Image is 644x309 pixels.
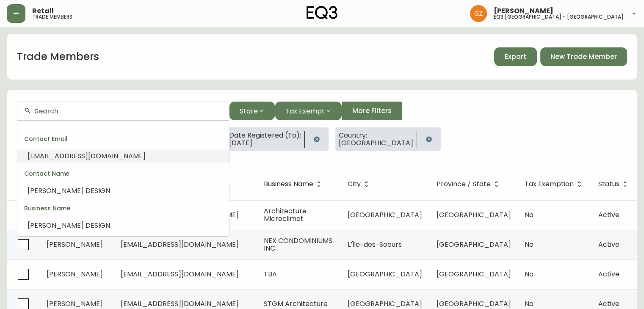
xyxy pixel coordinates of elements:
h1: Trade Members [17,50,99,64]
span: City [348,180,372,188]
span: Date Registered (To): [229,132,301,139]
span: [PERSON_NAME] [47,269,103,279]
span: Architecture Microclimat [264,206,307,223]
span: STGM Architecture [264,299,328,309]
span: [GEOGRAPHIC_DATA] [348,210,422,220]
span: [GEOGRAPHIC_DATA] [437,240,511,249]
span: [PERSON_NAME] DESIGN [28,186,110,196]
span: [GEOGRAPHIC_DATA] [437,299,511,309]
span: Active [598,269,619,279]
span: New Trade Member [550,52,617,61]
span: TBA [264,269,277,279]
input: Search [34,107,222,115]
span: [GEOGRAPHIC_DATA] [339,139,413,147]
span: NEX CONDOMINIUMS INC. [264,236,332,253]
span: Province / State [437,182,491,187]
span: [DATE] [229,139,301,147]
span: [GEOGRAPHIC_DATA] [348,299,422,309]
div: Business Name [17,198,229,218]
span: No [525,240,533,249]
button: New Trade Member [540,47,627,66]
span: [PERSON_NAME] DESIGN [28,221,110,230]
span: Active [598,299,619,309]
h5: trade members [32,14,72,19]
span: Status [598,182,619,187]
span: Active [598,210,619,220]
span: [PERSON_NAME] [47,240,103,249]
div: Contact Name [17,163,229,184]
span: Business Name [264,182,313,187]
img: logo [307,6,338,19]
span: [EMAIL_ADDRESS][DOMAIN_NAME] [121,269,239,279]
span: Retail [32,8,54,14]
img: 78875dbee59462ec7ba26e296000f7de [470,5,487,22]
button: Store [229,102,275,120]
div: Contact Email [17,129,229,149]
span: [GEOGRAPHIC_DATA] [348,269,422,279]
span: No [525,210,533,220]
span: Business Name [264,180,324,188]
button: Tax Exempt [275,102,342,120]
span: No [525,299,533,309]
span: Store [240,106,258,116]
button: More Filters [342,102,402,120]
span: [EMAIL_ADDRESS][DOMAIN_NAME] [28,151,146,161]
h5: eq3 [GEOGRAPHIC_DATA] - [GEOGRAPHIC_DATA] [494,14,624,19]
span: [EMAIL_ADDRESS][DOMAIN_NAME] [121,299,239,309]
span: [GEOGRAPHIC_DATA] [437,210,511,220]
span: Tax Exempt [285,106,325,116]
span: [PERSON_NAME] [494,8,553,14]
span: [GEOGRAPHIC_DATA] [437,269,511,279]
span: Tax Exemption [525,180,585,188]
span: L’Île-des-Soeurs [348,240,402,249]
button: Export [494,47,537,66]
span: [PERSON_NAME] [47,299,103,309]
span: Tax Exemption [525,182,574,187]
span: City [348,182,361,187]
span: No [525,269,533,279]
span: More Filters [352,106,392,116]
span: Province / State [437,180,502,188]
span: Active [598,240,619,249]
span: Export [505,52,526,61]
span: [EMAIL_ADDRESS][DOMAIN_NAME] [121,240,239,249]
span: Country: [339,132,413,139]
span: Status [598,180,630,188]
